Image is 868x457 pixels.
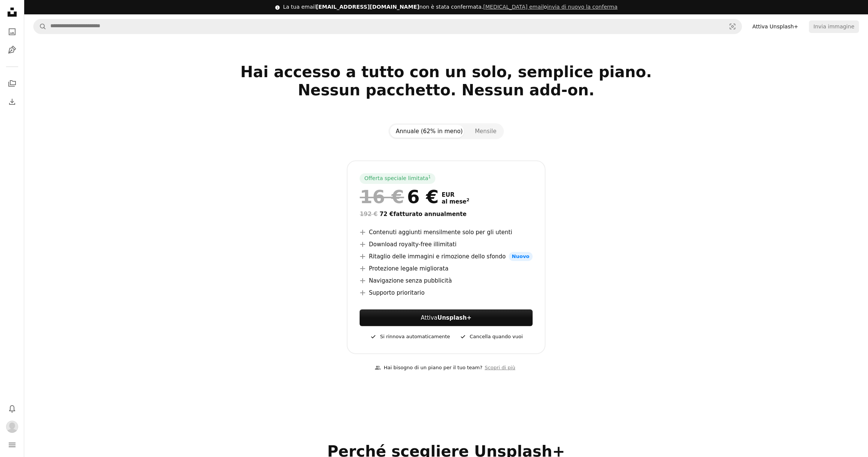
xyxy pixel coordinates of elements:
[375,364,483,372] div: Hai bisogno di un piano per il tuo team?
[748,20,803,33] a: Attiva Unsplash+
[5,419,20,434] button: Profilo
[360,288,532,297] li: Supporto prioritario
[465,198,471,205] a: 2
[509,252,532,261] span: Nuovo
[283,3,618,11] div: La tua email non è stata confermata.
[360,264,532,273] li: Protezione legale migliorata
[483,4,618,10] span: o
[5,76,20,91] a: Collezioni
[5,42,20,58] a: Illustrazioni
[6,421,18,433] img: Avatar dell’utente Elvis Meneghel
[5,437,20,452] button: Menu
[428,174,431,179] sup: 1
[5,401,20,416] button: Notifiche
[5,24,20,39] a: Foto
[723,19,742,34] button: Ricerca visiva
[360,187,404,207] span: 16 €
[360,228,532,237] li: Contenuti aggiunti mensilmente solo per gli utenti
[809,20,859,33] button: Invia immagine
[201,63,692,117] h2: Hai accesso a tutto con un solo, semplice piano. Nessun pacchetto. Nessun add-on.
[360,240,532,249] li: Download royalty-free illimitati
[5,94,20,109] a: Cronologia download
[369,332,450,341] div: Si rinnova automaticamente
[360,211,377,218] span: 192 €
[360,187,438,207] div: 6 €
[5,5,20,21] a: Home — Unsplash
[466,197,469,202] sup: 2
[442,191,469,198] span: EUR
[442,198,469,205] span: al mese
[427,175,432,182] a: 1
[316,4,419,10] span: [EMAIL_ADDRESS][DOMAIN_NAME]
[482,362,517,374] a: Scopri di più
[547,3,617,11] button: invia di nuovo la conferma
[360,309,532,326] a: AttivaUnsplash+
[459,332,523,341] div: Cancella quando vuoi
[483,4,544,10] a: [MEDICAL_DATA] email
[390,125,469,138] button: Annuale (62% in meno)
[360,252,532,261] li: Ritaglio delle immagini e rimozione dello sfondo
[360,210,532,219] div: 72 € fatturato annualmente
[34,19,47,34] button: Cerca su Unsplash
[438,314,472,321] strong: Unsplash+
[469,125,502,138] button: Mensile
[360,173,435,184] div: Offerta speciale limitata
[360,276,532,285] li: Navigazione senza pubblicità
[33,19,742,34] form: Trova visual in tutto il sito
